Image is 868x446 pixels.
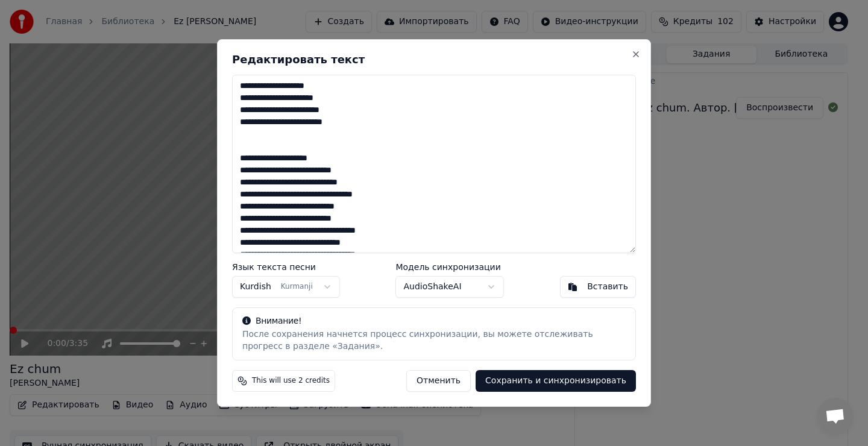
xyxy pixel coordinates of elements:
div: Внимание! [242,315,626,327]
label: Модель синхронизации [395,263,504,271]
span: This will use 2 credits [252,376,330,386]
div: Вставить [587,281,628,293]
button: Вставить [560,276,636,298]
label: Язык текста песни [232,263,340,271]
button: Сохранить и синхронизировать [476,370,636,392]
button: Отменить [406,370,471,392]
div: После сохранения начнется процесс синхронизации, вы можете отслеживать прогресс в разделе «Задания». [242,328,626,353]
h2: Редактировать текст [232,54,636,65]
